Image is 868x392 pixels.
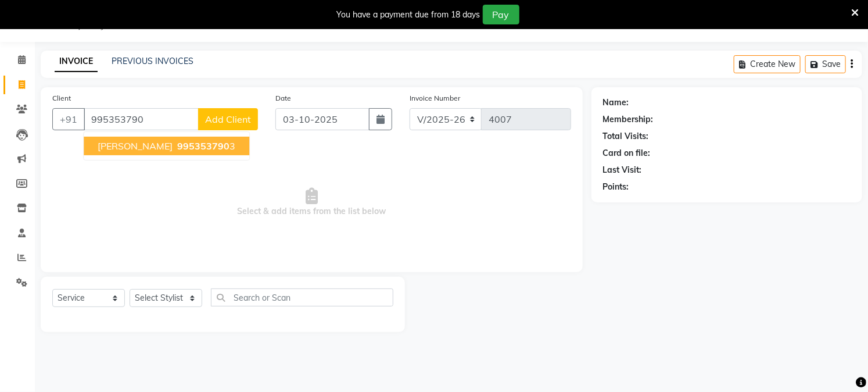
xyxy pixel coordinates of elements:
label: Client [52,93,71,104]
div: Name: [603,97,629,109]
span: Select & add items from the list below [52,144,571,261]
label: Date [275,93,291,104]
div: Last Visit: [603,164,642,176]
button: +91 [52,108,85,130]
div: Card on file: [603,147,651,159]
button: Pay [483,5,519,24]
span: 995353790 [177,140,229,152]
a: PREVIOUS INVOICES [112,56,193,66]
input: Search or Scan [211,288,393,307]
button: Save [805,55,846,73]
button: Add Client [198,108,258,130]
ngb-highlight: 3 [175,140,235,152]
input: Search by Name/Mobile/Email/Code [84,108,199,130]
button: Create New [734,55,801,73]
div: Total Visits: [603,130,649,142]
span: Add Client [205,113,251,125]
label: Invoice Number [410,93,460,104]
span: [PERSON_NAME] [98,140,173,152]
div: Membership: [603,113,654,126]
div: Points: [603,181,629,193]
div: You have a payment due from 18 days [337,9,480,21]
a: INVOICE [55,51,98,72]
